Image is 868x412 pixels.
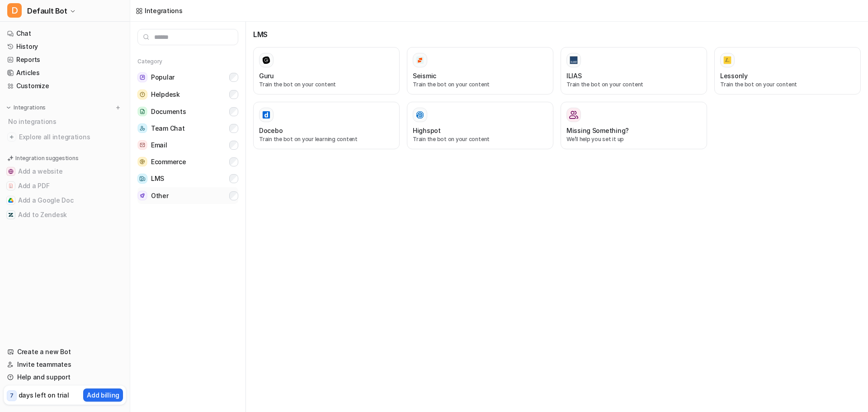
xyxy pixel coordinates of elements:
button: HelpdeskHelpdesk [137,86,238,103]
span: Ecommerce [151,157,186,166]
span: Email [151,141,167,150]
img: Seismic [415,56,425,65]
span: Popular [151,73,175,82]
a: Customize [4,80,126,92]
img: menu_add.svg [115,104,121,111]
img: LMS [137,174,147,184]
a: Articles [4,66,126,79]
span: Documents [151,107,186,116]
img: Add a Google Doc [8,198,14,203]
button: GuruGuruTrain the bot on your content [253,47,400,95]
a: History [4,40,126,53]
img: Ecommerce [137,157,147,166]
img: Team Chat [137,123,147,133]
img: Lessonly [723,56,732,65]
div: No integrations [5,114,126,129]
p: We’ll help you set it up [566,135,701,143]
p: 7 [10,392,14,400]
button: Missing Something?Missing Something?We’ll help you set it up [561,102,707,149]
button: Add a PDFAdd a PDF [4,179,126,193]
p: Integrations [14,104,46,111]
h3: Highspot [413,126,441,135]
img: explore all integrations [7,133,16,142]
a: Help and support [4,371,126,384]
img: expand menu [5,104,12,111]
button: PopularPopular [137,69,238,86]
img: Guru [262,56,271,65]
button: Integrations [4,103,48,112]
button: OtherOther [137,187,238,204]
p: Train the bot on your content [413,135,547,143]
a: Explore all integrations [4,131,126,143]
button: Add a Google DocAdd a Google Doc [4,193,126,208]
span: Team Chat [151,124,184,133]
button: HighspotHighspotTrain the bot on your content [407,102,553,149]
h3: Docebo [259,126,283,135]
a: Reports [4,53,126,66]
span: Explore all integrations [19,130,123,144]
img: Other [137,191,147,200]
button: Add to ZendeskAdd to Zendesk [4,208,126,222]
h3: ILIAS [566,71,582,81]
button: Add a websiteAdd a website [4,164,126,179]
img: Add a PDF [8,183,14,189]
p: Integration suggestions [15,154,78,162]
p: days left on trial [19,390,69,400]
h3: Guru [259,71,274,81]
h3: Seismic [413,71,436,81]
p: Train the bot on your learning content [259,135,394,143]
button: LMSLMS [137,170,238,187]
img: Docebo [262,110,271,119]
img: Documents [137,107,147,116]
button: EmailEmail [137,137,238,153]
img: Helpdesk [137,90,147,99]
span: Default Bot [27,5,67,17]
p: Train the bot on your content [259,81,394,89]
a: Create a new Bot [4,346,126,358]
button: Team ChatTeam Chat [137,120,238,137]
img: Email [137,140,147,150]
h3: LMS [253,29,861,40]
a: Integrations [136,6,183,15]
p: Train the bot on your content [566,81,701,89]
img: Popular [137,72,147,82]
button: SeismicSeismicTrain the bot on your content [407,47,553,95]
img: Missing Something? [569,110,578,119]
p: Train the bot on your content [720,81,855,89]
img: Add to Zendesk [8,212,14,218]
span: Helpdesk [151,90,180,99]
span: LMS [151,174,164,183]
button: EcommerceEcommerce [137,153,238,170]
h3: Lessonly [720,71,748,81]
button: LessonlyLessonlyTrain the bot on your content [714,47,861,95]
a: Invite teammates [4,358,126,371]
button: Add billing [83,388,123,402]
a: Chat [4,27,126,40]
img: Highspot [415,110,425,119]
img: ILIAS [569,56,578,65]
button: DoceboDoceboTrain the bot on your learning content [253,102,400,149]
button: DocumentsDocuments [137,103,238,120]
span: D [7,3,22,18]
p: Add billing [87,390,119,400]
img: Add a website [8,169,14,174]
div: Integrations [145,6,183,15]
button: ILIASILIASTrain the bot on your content [561,47,707,95]
p: Train the bot on your content [413,81,547,89]
h3: Missing Something? [566,126,629,135]
span: Other [151,191,169,200]
h5: Category [137,58,238,65]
